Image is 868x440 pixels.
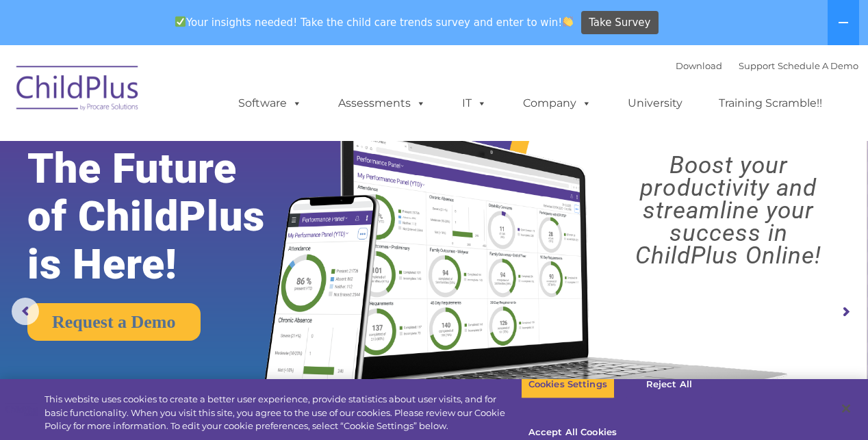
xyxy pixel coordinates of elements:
rs-layer: Boost your productivity and streamline your success in ChildPlus Online! [600,154,857,267]
rs-layer: The Future of ChildPlus is Here! [27,144,305,288]
span: Your insights needed! Take the child care trends survey and enter to win! [169,9,579,36]
font: | [676,60,858,71]
a: Software [225,90,316,117]
a: Download [676,60,722,71]
button: Reject All [626,370,712,399]
button: Close [831,393,861,424]
a: IT [448,90,500,117]
img: ChildPlus by Procare Solutions [10,56,146,125]
span: Phone number [190,146,248,157]
a: Support [739,60,775,71]
span: Last name [190,90,232,101]
div: This website uses cookies to create a better user experience, provide statistics about user visit... [44,393,521,433]
img: 👏 [563,16,573,27]
a: Take Survey [581,11,659,35]
span: Take Survey [589,11,650,35]
a: Assessments [324,90,439,117]
a: Company [509,90,605,117]
a: University [614,90,696,117]
a: Request a Demo [27,303,201,341]
button: Cookies Settings [521,370,615,399]
a: Training Scramble!! [705,90,836,117]
img: ✅ [175,16,186,27]
a: Schedule A Demo [778,60,858,71]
